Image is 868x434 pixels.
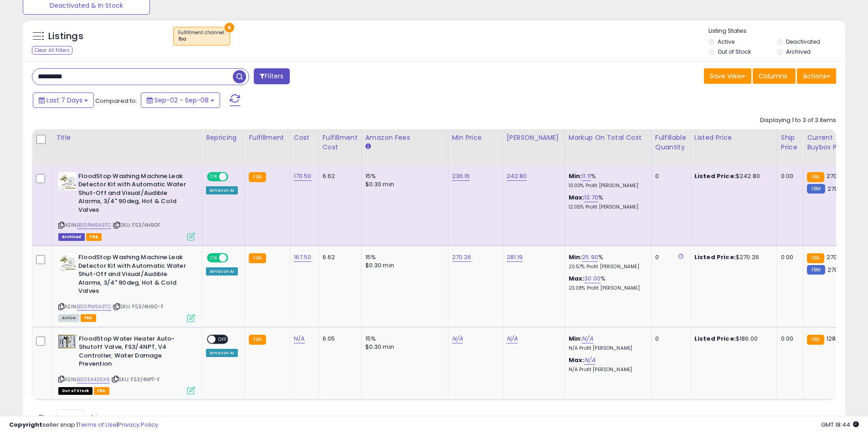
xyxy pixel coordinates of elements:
a: Terms of Use [78,420,117,429]
b: Min: [569,334,582,343]
div: ASIN: [58,253,195,321]
button: Columns [753,68,796,84]
div: Amazon AI [206,349,238,357]
div: Title [56,133,198,143]
span: | SKU: FS3/4H90F [113,221,161,229]
p: 12.05% Profit [PERSON_NAME] [569,204,644,210]
small: FBA [249,172,266,182]
b: FloodStop Water Heater Auto-Shutoff Valve, FS3/4NPT, V4 Controller, Water Damage Prevention [79,335,190,371]
div: 0 [655,335,683,343]
div: Repricing [206,133,241,143]
div: 0.00 [781,253,796,261]
div: 15% [365,335,441,343]
a: 167.50 [294,253,312,262]
a: Privacy Policy [118,420,158,429]
div: 0 [655,253,683,261]
button: Last 7 Days [33,92,94,108]
div: Cost [294,133,315,143]
label: Deactivated [786,38,820,46]
b: Listed Price: [694,253,736,261]
b: Listed Price: [694,334,736,343]
span: 270.26 [827,184,847,193]
span: 128.74 [827,334,845,343]
a: 13.70 [584,193,598,202]
div: Clear All Filters [32,46,72,55]
small: Amazon Fees. [365,143,371,151]
div: 15% [365,172,441,180]
span: ON [208,173,219,180]
a: 242.80 [507,172,527,181]
small: FBA [249,253,266,263]
span: | SKU: FS3/4NPT-F [111,376,160,383]
a: N/A [584,356,595,365]
div: $242.80 [694,172,770,180]
span: OFF [227,254,241,262]
button: Sep-02 - Sep-08 [141,92,220,108]
b: FloodStop Washing Machine Leak Detector Kit with Automatic Water Shut-Off and Visual/Audible Alar... [78,253,189,298]
div: % [569,275,644,291]
div: 0 [655,172,683,180]
span: Compared to: [95,97,137,105]
div: % [569,194,644,210]
div: Fulfillment Cost [323,133,358,152]
a: 25.90 [582,253,598,262]
span: ON [208,254,219,262]
strong: Copyright [9,420,42,429]
span: FBA [81,314,96,322]
span: Columns [759,71,787,81]
small: FBM [807,265,825,275]
div: $0.30 min [365,261,441,270]
b: Min: [569,253,582,261]
button: Save View [704,68,751,84]
div: Displaying 1 to 3 of 3 items [760,116,836,125]
b: FloodStop Washing Machine Leak Detector Kit with Automatic Water Shut-Off and Visual/Audible Alar... [78,172,189,217]
b: Max: [569,356,585,364]
p: 10.00% Profit [PERSON_NAME] [569,183,644,189]
div: Min Price [452,133,499,143]
img: 51J9Frv8rYL._SL40_.jpg [58,335,77,348]
div: % [569,172,644,189]
div: 6.05 [323,335,354,343]
img: 41djvtuTlCL._SL40_.jpg [58,253,76,271]
span: 2025-09-16 18:44 GMT [821,420,859,429]
a: N/A [294,334,305,343]
div: Amazon AI [206,186,238,194]
div: Listed Price [694,133,773,143]
div: 15% [365,253,441,261]
label: Active [718,38,734,46]
div: ASIN: [58,335,195,394]
p: Listing States: [709,27,845,36]
small: FBA [249,335,266,345]
b: Max: [569,274,585,283]
div: ASIN: [58,172,195,240]
div: seller snap | | [9,421,158,429]
th: The percentage added to the cost of goods (COGS) that forms the calculator for Min & Max prices. [565,129,651,165]
div: Fulfillment [249,133,286,143]
a: 30.00 [584,274,601,283]
span: FBA [86,233,102,241]
div: 6.62 [323,253,354,261]
b: Listed Price: [694,172,736,180]
span: Last 7 Days [46,96,82,105]
span: Listings that have been deleted from Seller Central [58,233,85,241]
div: [PERSON_NAME] [507,133,561,143]
a: 236.16 [452,172,470,181]
span: All listings currently available for purchase on Amazon [58,314,79,322]
div: $186.00 [694,335,770,343]
div: $0.30 min [365,343,441,351]
div: Amazon Fees [365,133,444,143]
small: FBA [807,253,824,263]
b: Min: [569,172,582,180]
div: Current Buybox Price [807,133,854,152]
span: Fulfillment channel : [178,29,225,43]
a: N/A [452,334,463,343]
a: 170.50 [294,172,312,181]
button: × [225,23,234,32]
label: Archived [786,48,811,56]
div: $0.30 min [365,180,441,189]
div: $270.26 [694,253,770,261]
span: Show: entries [39,413,104,421]
button: Filters [254,68,289,84]
p: N/A Profit [PERSON_NAME] [569,345,644,352]
div: 0.00 [781,335,796,343]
